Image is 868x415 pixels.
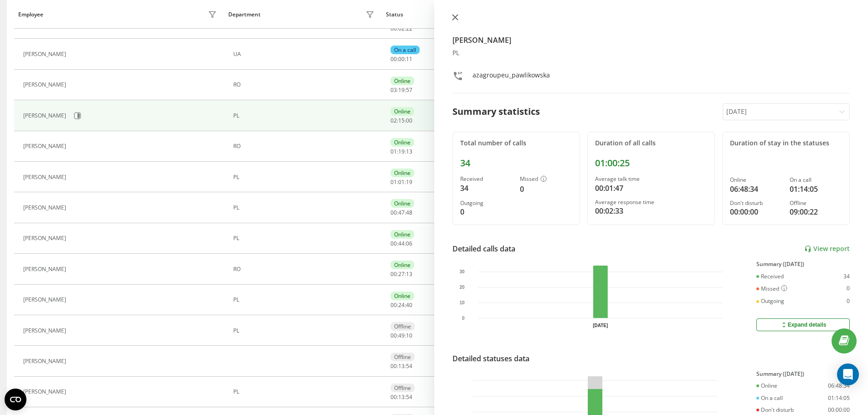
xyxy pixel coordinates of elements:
[398,270,405,278] span: 27
[233,389,377,395] div: PL
[756,298,784,304] div: Outgoing
[23,82,68,88] div: [PERSON_NAME]
[5,389,26,410] button: Open CMP widget
[390,56,412,62] div: : :
[406,209,412,216] span: 48
[828,383,850,389] div: 06:48:34
[23,113,68,119] div: [PERSON_NAME]
[790,184,842,195] div: 01:14:05
[390,117,397,124] span: 02
[390,179,412,185] div: : :
[595,158,707,169] div: 01:00:25
[390,86,397,94] span: 03
[460,139,572,147] div: Total number of calls
[386,11,403,18] div: Status
[452,35,850,46] h4: [PERSON_NAME]
[23,205,68,211] div: [PERSON_NAME]
[390,240,397,247] span: 00
[595,205,707,216] div: 00:02:33
[452,105,540,118] div: Summary statistics
[459,300,465,305] text: 10
[452,49,850,57] div: PL
[390,169,414,177] div: Online
[390,302,412,308] div: : :
[730,177,782,183] div: Online
[804,245,850,253] a: View report
[23,174,68,180] div: [PERSON_NAME]
[847,285,850,292] div: 0
[398,86,405,94] span: 19
[233,266,377,272] div: RO
[595,139,707,147] div: Duration of all calls
[406,362,412,370] span: 54
[398,178,405,186] span: 01
[390,363,412,369] div: : :
[398,209,405,216] span: 47
[390,362,397,370] span: 00
[452,353,529,364] div: Detailed statuses data
[390,148,397,155] span: 01
[473,71,550,84] div: azagroupeu_pawlikowska
[390,209,397,216] span: 00
[390,107,414,116] div: Online
[390,210,412,216] div: : :
[406,86,412,94] span: 57
[390,77,414,85] div: Online
[23,51,68,57] div: [PERSON_NAME]
[233,143,377,149] div: RO
[233,82,377,88] div: RO
[406,148,412,155] span: 13
[398,240,405,247] span: 44
[390,393,397,401] span: 00
[406,393,412,401] span: 54
[390,118,412,124] div: : :
[390,178,397,186] span: 01
[390,87,412,93] div: : :
[837,364,859,385] div: Open Intercom Messenger
[390,292,414,300] div: Online
[233,328,377,334] div: PL
[593,323,608,328] text: [DATE]
[390,270,397,278] span: 00
[406,117,412,124] span: 00
[790,177,842,183] div: On a call
[390,241,412,247] div: : :
[398,117,405,124] span: 15
[390,322,415,331] div: Offline
[406,301,412,309] span: 40
[390,271,412,277] div: : :
[460,183,513,194] div: 34
[828,407,850,413] div: 00:00:00
[228,11,261,18] div: Department
[233,297,377,303] div: PL
[390,46,420,54] div: On a call
[756,261,850,267] div: Summary ([DATE])
[406,332,412,339] span: 10
[847,298,850,304] div: 0
[23,143,68,149] div: [PERSON_NAME]
[390,394,412,400] div: : :
[460,200,513,206] div: Outgoing
[790,200,842,206] div: Offline
[730,200,782,206] div: Don't disturb
[398,148,405,155] span: 19
[233,205,377,211] div: PL
[390,332,397,339] span: 00
[595,183,707,194] div: 00:01:47
[452,243,515,254] div: Detailed calls data
[780,321,827,328] div: Expand details
[390,353,415,361] div: Offline
[390,261,414,269] div: Online
[390,26,412,32] div: : :
[18,11,43,18] div: Employee
[23,235,68,241] div: [PERSON_NAME]
[595,176,707,182] div: Average talk time
[390,230,414,239] div: Online
[233,113,377,119] div: PL
[790,206,842,217] div: 09:00:22
[459,285,465,290] text: 20
[233,51,377,57] div: UA
[398,362,405,370] span: 13
[390,333,412,339] div: : :
[730,206,782,217] div: 00:00:00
